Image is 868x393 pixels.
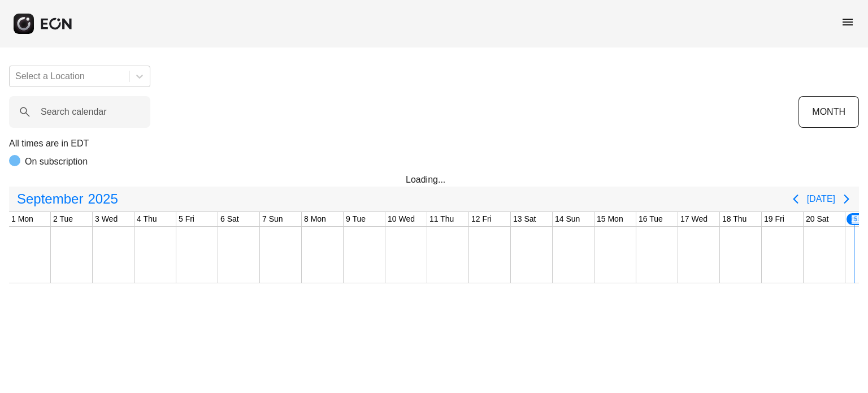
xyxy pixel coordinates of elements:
[10,188,125,210] button: September2025
[511,212,538,226] div: 13 Sat
[784,188,807,210] button: Previous page
[9,137,859,150] p: All times are in EDT
[25,155,88,169] p: On subscription
[176,212,197,226] div: 5 Fri
[85,188,120,210] span: 2025
[762,212,787,226] div: 19 Fri
[406,173,462,187] div: Loading...
[807,189,835,209] button: [DATE]
[93,212,120,226] div: 3 Wed
[51,212,75,226] div: 2 Tue
[553,212,582,226] div: 14 Sun
[720,212,749,226] div: 18 Thu
[678,212,710,226] div: 17 Wed
[9,212,36,226] div: 1 Mon
[636,212,665,226] div: 16 Tue
[469,212,494,226] div: 12 Fri
[427,212,456,226] div: 11 Thu
[218,212,241,226] div: 6 Sat
[260,212,285,226] div: 7 Sun
[798,96,859,128] button: MONTH
[134,212,159,226] div: 4 Thu
[41,105,107,119] label: Search calendar
[15,188,85,210] span: September
[344,212,368,226] div: 9 Tue
[835,188,858,210] button: Next page
[302,212,328,226] div: 8 Mon
[385,212,417,226] div: 10 Wed
[594,212,626,226] div: 15 Mon
[804,212,831,226] div: 20 Sat
[841,15,854,29] span: menu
